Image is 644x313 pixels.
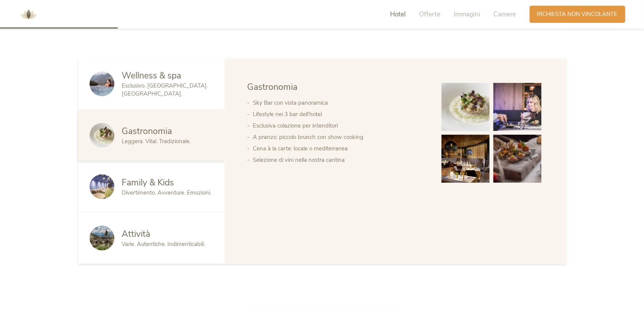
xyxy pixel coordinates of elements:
[122,137,191,145] span: Leggera. Vital. Tradizionale.
[247,81,298,93] span: Gastronomia
[253,131,426,143] li: A pranzo: piccolo brunch con show cooking
[253,120,426,131] li: Esclusiva colazione per intenditori
[253,154,426,166] li: Selezione di vini nella nostra cantina
[17,11,40,17] a: AMONTI & LUNARIS Wellnessresort
[122,240,206,248] span: Varie. Autentiche. Indimenticabili.
[122,70,181,81] span: Wellness & spa
[419,10,441,19] span: Offerte
[390,10,406,19] span: Hotel
[253,97,426,109] li: Sky Bar con vista panoramica
[537,10,618,18] span: Richiesta non vincolante
[494,10,516,19] span: Camere
[122,125,172,137] span: Gastronomia
[122,228,151,240] span: Attività
[253,143,426,154] li: Cena à la carte: locale o mediterranea
[17,3,40,26] img: AMONTI & LUNARIS Wellnessresort
[253,109,426,120] li: Lifestyle nei 3 bar dell‘hotel
[122,189,212,196] span: Divertimento. Avventure. Emozioni.
[122,177,174,188] span: Family & Kids
[122,82,208,97] span: Esclusivo. [GEOGRAPHIC_DATA]. [GEOGRAPHIC_DATA].
[454,10,480,19] span: Immagini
